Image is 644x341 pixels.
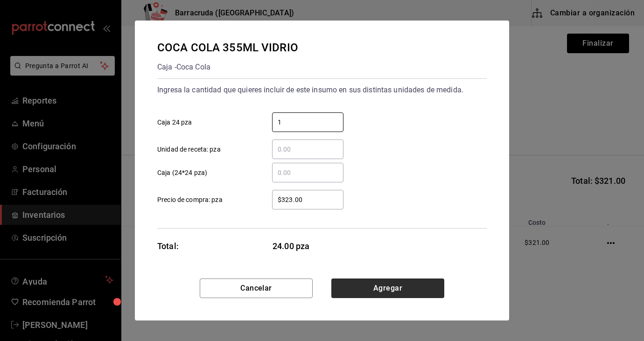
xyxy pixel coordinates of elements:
input: Unidad de receta: pza [272,144,343,155]
div: Total: [157,240,179,252]
button: Cancelar [200,278,313,298]
div: COCA COLA 355ML VIDRIO [157,39,298,56]
span: Caja 24 pza [157,118,192,127]
span: Precio de compra: pza [157,195,223,205]
input: Precio de compra: pza [272,194,343,205]
input: Caja (24*24 pza) [272,167,343,178]
span: Unidad de receta: pza [157,145,221,154]
input: Caja 24 pza [272,117,343,128]
div: Caja - Coca Cola [157,60,298,75]
div: Ingresa la cantidad que quieres incluir de este insumo en sus distintas unidades de medida. [157,83,487,97]
span: 24.00 pza [273,240,344,252]
span: Caja (24*24 pza) [157,168,207,178]
button: Agregar [331,278,444,298]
